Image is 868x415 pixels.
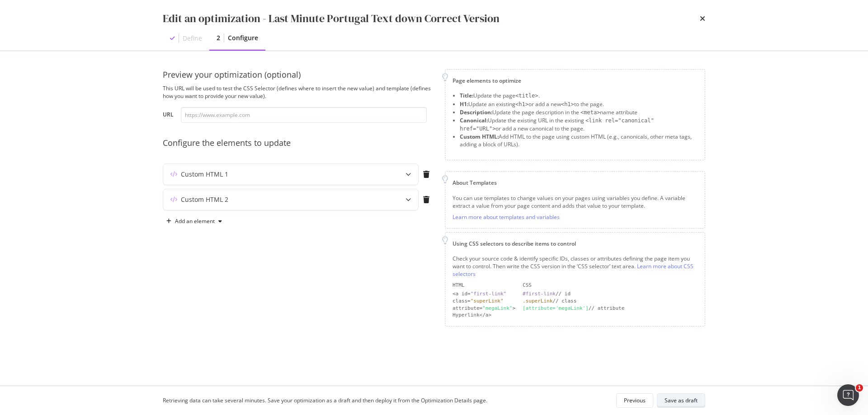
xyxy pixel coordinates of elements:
div: "megaLink" [482,305,512,311]
span: <title> [515,93,538,99]
button: Add an element [163,214,226,228]
li: Update the page . [460,92,698,100]
div: Edit an optimization - Last Minute Portugal Text down Correct Version [163,11,500,26]
div: .superLink [523,298,552,304]
div: // id [523,290,698,298]
div: times [700,11,705,26]
div: [attribute='megaLink'] [523,305,589,311]
div: Page elements to optimize [453,77,698,84]
strong: H1: [460,100,468,108]
div: About Templates [453,179,698,187]
div: Using CSS selectors to describe items to control [453,240,698,247]
li: Add HTML to the page using custom HTML (e.g., canonicals, other meta tags, adding a block of URLs). [460,133,698,148]
div: "first-link" [471,291,506,297]
div: 2 [217,33,220,42]
div: Custom HTML 2 [181,195,228,204]
div: <a id= [453,290,515,298]
button: Save as draft [657,393,705,408]
strong: Title: [460,92,473,99]
a: Learn more about CSS selectors [453,262,693,278]
div: CSS [523,282,698,289]
strong: Custom HTML: [460,133,499,140]
li: Update the existing URL in the existing or add a new canonical to the page. [460,117,698,133]
div: // attribute [523,305,698,312]
div: attribute= > [453,305,515,312]
div: HTML [453,282,515,289]
div: Configure [228,33,258,42]
div: Add an element [175,219,215,224]
strong: Description: [460,108,492,116]
label: URL [163,111,174,121]
button: Previous [616,393,653,408]
div: Custom HTML 1 [181,170,228,179]
a: Learn more about templates and variables [453,213,560,221]
strong: Canonical: [460,117,488,124]
div: You can use templates to change values on your pages using variables you define. A variable extra... [453,194,698,210]
div: // class [523,298,698,305]
div: Configure the elements to update [163,137,434,149]
input: https://www.example.com [181,107,427,123]
span: <link rel="canonical" href="URL"> [460,117,654,132]
span: <h1> [561,101,574,107]
div: Preview your optimization (optional) [163,69,434,81]
span: <h1> [515,101,528,107]
div: Retrieving data can take several minutes. Save your optimization as a draft and then deploy it fr... [163,396,487,404]
span: <meta> [580,109,600,116]
div: This URL will be used to test the CSS Selector (defines where to insert the new value) and templa... [163,84,434,100]
div: Define [183,34,202,43]
span: 1 [856,384,863,392]
div: Previous [624,396,646,404]
div: "superLink" [471,298,504,304]
li: Update an existing or add a new to the page. [460,100,698,108]
div: Save as draft [665,396,698,404]
iframe: Intercom live chat [837,384,859,406]
div: class= [453,298,515,305]
li: Update the page description in the name attribute [460,108,698,117]
div: Hyperlink</a> [453,312,515,319]
div: Check your source code & identify specific IDs, classes or attributes defining the page item you ... [453,255,698,278]
div: #first-link [523,291,556,297]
